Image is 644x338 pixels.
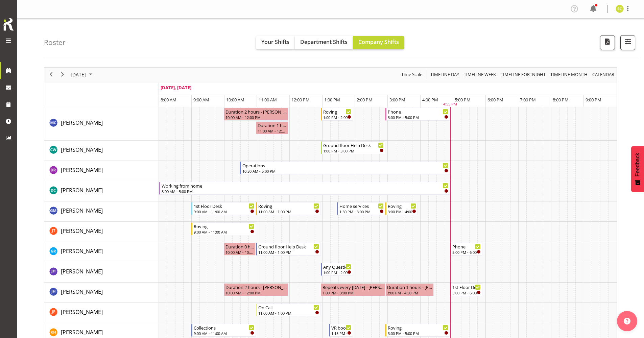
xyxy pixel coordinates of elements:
[61,207,103,214] span: [PERSON_NAME]
[323,148,384,153] div: 1:00 PM - 3:00 PM
[400,70,424,79] button: Time Scale
[61,146,103,153] span: [PERSON_NAME]
[258,310,319,316] div: 11:00 AM - 1:00 PM
[225,108,287,115] div: Duration 2 hours - [PERSON_NAME]
[61,329,103,336] span: [PERSON_NAME]
[61,186,103,194] a: [PERSON_NAME]
[450,243,482,256] div: Grace Roscoe-Squires"s event - Phone Begin From Wednesday, September 17, 2025 at 5:00:00 PM GMT+1...
[600,35,615,50] button: Download a PDF of the roster for the current day
[616,5,624,13] img: samuel-carter11687.jpg
[225,290,287,295] div: 10:00 AM - 12:00 PM
[258,122,287,128] div: Duration 1 hours - [PERSON_NAME]
[191,202,256,215] div: Gabriel McKay Smith"s event - 1st Floor Desk Begin From Wednesday, September 17, 2025 at 9:00:00 ...
[61,146,103,154] a: [PERSON_NAME]
[61,207,103,215] a: [PERSON_NAME]
[388,108,448,115] div: Phone
[2,17,15,32] img: Rosterit icon logo
[520,97,536,103] span: 7:00 PM
[388,324,448,331] div: Roving
[61,119,103,126] span: [PERSON_NAME]
[337,202,385,215] div: Gabriel McKay Smith"s event - Home services Begin From Wednesday, September 17, 2025 at 1:30:00 P...
[388,209,416,214] div: 3:00 PM - 4:00 PM
[339,202,384,209] div: Home services
[323,108,352,115] div: Roving
[321,108,353,121] div: Aurora Catu"s event - Roving Begin From Wednesday, September 17, 2025 at 1:00:00 PM GMT+12:00 End...
[61,227,103,235] a: [PERSON_NAME]
[194,202,254,209] div: 1st Floor Desk
[161,84,191,91] span: [DATE], [DATE]
[256,121,288,134] div: Aurora Catu"s event - Duration 1 hours - Aurora Catu Begin From Wednesday, September 17, 2025 at ...
[58,70,67,79] button: Next
[388,202,416,209] div: Roving
[225,243,254,250] div: Duration 0 hours - [PERSON_NAME]
[162,189,449,194] div: 8:00 AM - 5:00 PM
[452,243,481,250] div: Phone
[61,119,103,127] a: [PERSON_NAME]
[61,328,103,336] a: [PERSON_NAME]
[161,97,176,103] span: 8:00 AM
[258,209,319,214] div: 11:00 AM - 1:00 PM
[225,115,287,120] div: 10:00 AM - 12:00 PM
[387,284,432,290] div: Duration 1 hours - [PERSON_NAME]
[321,263,353,276] div: Jill Harpur"s event - Any Questions Begin From Wednesday, September 17, 2025 at 1:00:00 PM GMT+12...
[550,70,588,79] span: Timeline Month
[430,70,460,79] span: Timeline Day
[443,101,457,107] div: 4:55 PM
[429,70,460,79] button: Timeline Day
[61,187,103,194] span: [PERSON_NAME]
[321,141,385,154] div: Catherine Wilson"s event - Ground floor Help Desk Begin From Wednesday, September 17, 2025 at 1:0...
[240,162,450,174] div: Debra Robinson"s event - Operations Begin From Wednesday, September 17, 2025 at 10:30:00 AM GMT+1...
[500,70,546,79] span: Timeline Fortnight
[44,201,159,222] td: Gabriel McKay Smith resource
[44,242,159,262] td: Grace Roscoe-Squires resource
[194,331,254,336] div: 9:00 AM - 11:00 AM
[242,162,449,169] div: Operations
[620,35,635,50] button: Filter Shifts
[635,153,641,176] span: Feedback
[61,268,103,275] span: [PERSON_NAME]
[450,283,482,296] div: Jillian Hunter"s event - 1st Floor Desk Begin From Wednesday, September 17, 2025 at 5:00:00 PM GM...
[194,229,254,235] div: 9:00 AM - 11:00 AM
[57,68,68,82] div: next period
[463,70,497,79] span: Timeline Week
[592,70,615,79] span: calendar
[44,222,159,242] td: Glen Tomlinson resource
[463,70,497,79] button: Timeline Week
[159,182,450,195] div: Donald Cunningham"s event - Working from home Begin From Wednesday, September 17, 2025 at 8:00:00...
[586,97,601,103] span: 9:00 PM
[191,324,256,337] div: Kaela Harley"s event - Collections Begin From Wednesday, September 17, 2025 at 9:00:00 AM GMT+12:...
[44,262,159,283] td: Jill Harpur resource
[331,324,352,331] div: VR booking
[323,290,384,295] div: 1:00 PM - 3:00 PM
[452,249,481,255] div: 5:00 PM - 6:00 PM
[70,70,87,79] span: [DATE]
[321,283,385,296] div: Jillian Hunter"s event - Repeats every wednesday - Jillian Hunter Begin From Wednesday, September...
[61,166,103,174] a: [PERSON_NAME]
[300,38,348,46] span: Department Shifts
[191,222,256,235] div: Glen Tomlinson"s event - Roving Begin From Wednesday, September 17, 2025 at 9:00:00 AM GMT+12:00 ...
[295,36,353,49] button: Department Shifts
[331,331,352,336] div: 1:15 PM - 2:00 PM
[452,290,481,295] div: 5:00 PM - 6:00 PM
[323,284,384,290] div: Repeats every [DATE] - [PERSON_NAME]
[256,36,295,49] button: Your Shifts
[224,283,288,296] div: Jillian Hunter"s event - Duration 2 hours - Jillian Hunter Begin From Wednesday, September 17, 20...
[387,290,432,295] div: 3:00 PM - 4:30 PM
[385,283,434,296] div: Jillian Hunter"s event - Duration 1 hours - Jillian Hunter Begin From Wednesday, September 17, 20...
[61,308,103,316] a: [PERSON_NAME]
[256,304,320,316] div: Joanne Forbes"s event - On Call Begin From Wednesday, September 17, 2025 at 11:00:00 AM GMT+12:00...
[224,108,288,121] div: Aurora Catu"s event - Duration 2 hours - Aurora Catu Begin From Wednesday, September 17, 2025 at ...
[323,263,352,270] div: Any Questions
[487,97,503,103] span: 6:00 PM
[261,38,289,46] span: Your Shifts
[47,70,56,79] button: Previous
[44,39,66,46] h4: Roster
[452,284,481,290] div: 1st Floor Desk
[258,249,319,255] div: 11:00 AM - 1:00 PM
[553,97,569,103] span: 8:00 PM
[70,70,95,79] button: September 2025
[44,141,159,161] td: Catherine Wilson resource
[44,107,159,141] td: Aurora Catu resource
[388,115,448,120] div: 3:00 PM - 5:00 PM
